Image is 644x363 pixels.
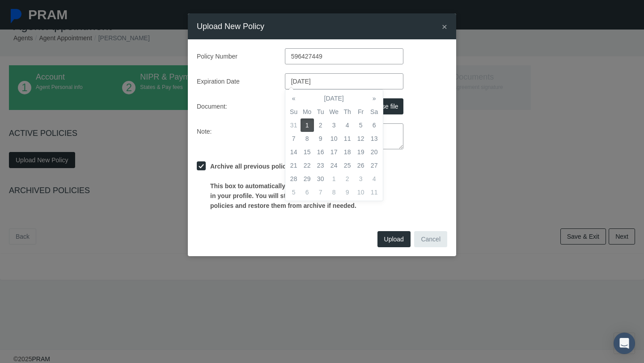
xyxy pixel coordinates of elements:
th: We [327,105,341,118]
td: 21 [287,159,301,172]
td: 30 [314,172,327,186]
h4: Upload New Policy [197,20,264,33]
td: 17 [327,145,341,159]
th: » [368,92,381,105]
td: 8 [301,132,314,145]
td: 28 [287,172,301,186]
td: 5 [287,186,301,199]
td: 18 [341,145,354,159]
td: 14 [287,145,301,159]
td: 4 [341,118,354,132]
th: Tu [314,105,327,118]
th: « [287,92,301,105]
td: 16 [314,145,327,159]
label: Expiration Date [190,73,278,89]
td: 27 [368,159,381,172]
td: 5 [354,118,368,132]
span: Upload [384,236,404,243]
label: Document: [190,98,278,114]
td: 2 [341,172,354,186]
td: 9 [341,186,354,199]
td: 23 [314,159,327,172]
th: [DATE] [301,92,368,105]
td: 8 [327,186,341,199]
button: Upload [377,231,411,247]
td: 15 [301,145,314,159]
button: Close [442,22,447,31]
span: × [442,21,447,32]
td: 24 [327,159,341,172]
td: 1 [327,172,341,186]
div: Open Intercom Messenger [614,333,635,354]
td: 29 [301,172,314,186]
td: 7 [287,132,301,145]
td: 26 [354,159,368,172]
td: 7 [314,186,327,199]
td: 9 [314,132,327,145]
td: 4 [368,172,381,186]
td: 20 [368,145,381,159]
th: Sa [368,105,381,118]
th: Fr [354,105,368,118]
span: Choose file [367,103,398,110]
td: 2 [314,118,327,132]
button: Cancel [414,231,447,247]
td: 10 [354,186,368,199]
td: 11 [368,186,381,199]
td: 3 [354,172,368,186]
label: Note: [190,123,278,149]
td: 6 [301,186,314,199]
td: 11 [341,132,354,145]
td: 10 [327,132,341,145]
label: Policy Number [190,48,278,64]
th: Su [287,105,301,118]
td: 6 [368,118,381,132]
td: 25 [341,159,354,172]
th: Mo [301,105,314,118]
th: Th [341,105,354,118]
td: 12 [354,132,368,145]
td: 19 [354,145,368,159]
td: 3 [327,118,341,132]
td: 1 [301,118,314,132]
td: 31 [287,118,301,132]
td: 22 [301,159,314,172]
td: 13 [368,132,381,145]
label: Archive all previous policies This box to automatically archive the old policies in your profile.... [206,161,359,211]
